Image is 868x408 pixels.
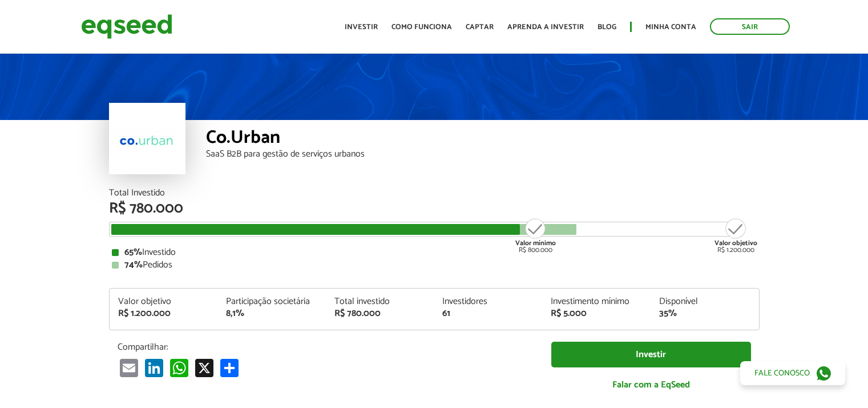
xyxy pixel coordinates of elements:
[551,342,751,367] a: Investir
[442,297,534,306] div: Investidores
[112,248,757,257] div: Investido
[551,297,642,306] div: Investimento mínimo
[551,309,642,318] div: R$ 5.000
[740,361,845,385] a: Fale conosco
[112,261,757,270] div: Pedidos
[514,217,557,254] div: R$ 800.000
[710,18,790,35] a: Sair
[597,23,616,31] a: Blog
[218,358,241,377] a: Compartilhar
[206,150,760,159] div: SaaS B2B para gestão de serviços urbanos
[466,23,494,31] a: Captar
[714,238,757,249] strong: Valor objetivo
[334,297,426,306] div: Total investido
[124,245,142,260] strong: 65%
[118,358,140,377] a: Email
[226,309,317,318] div: 8,1%
[226,297,317,306] div: Participação societária
[714,217,757,254] div: R$ 1.200.000
[551,373,751,397] a: Falar com a EqSeed
[659,309,750,318] div: 35%
[81,11,172,42] img: EqSeed
[168,358,191,377] a: WhatsApp
[334,309,426,318] div: R$ 780.000
[442,309,534,318] div: 61
[345,23,378,31] a: Investir
[143,358,165,377] a: LinkedIn
[109,189,760,198] div: Total Investido
[118,342,534,353] p: Compartilhar:
[391,23,452,31] a: Como funciona
[206,129,760,150] div: Co.Urban
[659,297,750,306] div: Disponível
[124,257,143,273] strong: 74%
[515,238,556,249] strong: Valor mínimo
[507,23,584,31] a: Aprenda a investir
[193,358,216,377] a: X
[645,23,696,31] a: Minha conta
[118,309,209,318] div: R$ 1.200.000
[109,201,760,216] div: R$ 780.000
[118,297,209,306] div: Valor objetivo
